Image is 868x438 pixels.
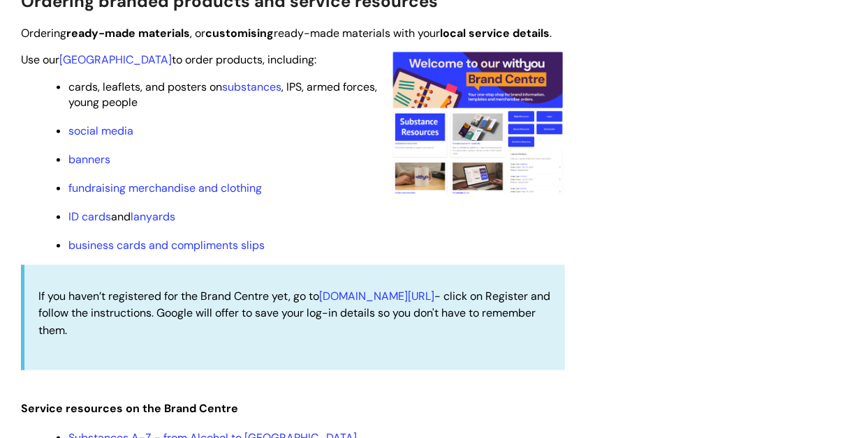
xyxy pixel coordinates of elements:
img: A screenshot of the homepage of the Brand Centre showing how easy it is to navigate [390,51,565,195]
a: fundraising merchandise and clothing [68,181,262,195]
a: lanyards [131,209,175,224]
a: [DOMAIN_NAME][URL] [319,289,434,303]
span: Ordering , or ready-made materials with your . [21,26,552,40]
span: cards, leaflets, and posters on , IPS, armed forces, young people [68,80,377,109]
strong: ready-made materials [66,26,190,40]
a: ID cards [68,209,111,224]
a: substances [222,80,281,94]
strong: local service details [440,26,550,40]
a: [GEOGRAPHIC_DATA] [59,52,172,67]
span: and [68,209,175,224]
span: Service resources on the Brand Centre [21,401,238,416]
a: business cards and compliments slips [68,238,265,252]
strong: customising [205,26,274,40]
span: Use our to order products, including: [21,52,316,67]
a: banners [68,152,110,167]
span: If you haven’t registered for the Brand Centre yet, go to - click on Register and follow the inst... [38,289,550,338]
a: social media [68,123,133,138]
